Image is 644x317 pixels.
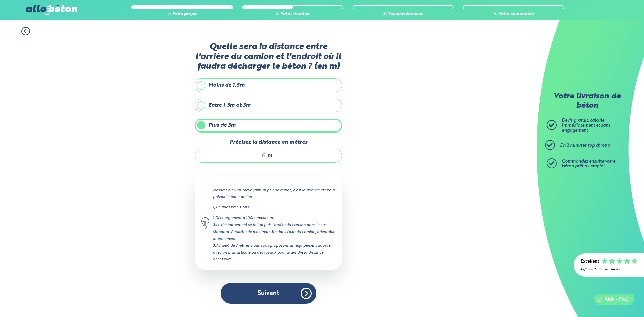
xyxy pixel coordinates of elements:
div: 4.7/5 sur 2300 avis clients [580,268,637,271]
div: Au delà de 3mètres, nous vous proposons un équipement adapté avec un bras articulé ou des tuyaux ... [213,242,335,263]
div: 1. Votre projet [131,12,233,17]
input: 0 [202,152,266,159]
strong: 2. [213,223,216,227]
iframe: Help widget launcher [584,291,637,310]
div: Déchargement à 100m maximum [213,215,335,222]
p: Votre livraison de béton [548,92,626,110]
p: Mesurez bien en prévoyant un peu de marge, c'est la donnée clé pour prévoir le bon camion ! [213,187,335,200]
div: 4. Votre commande [463,12,564,17]
label: Précisez la distance en mètres [195,139,342,145]
label: Entre 1,5m et 3m [195,99,342,112]
button: Suivant [221,283,316,304]
label: Moins de 1,5m [195,78,342,92]
p: Quelques précisions [213,204,335,211]
span: Devis gratuit, calculé immédiatement et sans engagement [562,118,610,133]
div: Le déchargement se fait depuis l'arrière du camion dans le cas standard. Goulotte de maximum 3m d... [213,222,335,242]
div: 3. Vos coordonnées [353,12,454,17]
span: Commandez ensuite votre béton prêt à l'emploi [562,159,615,169]
span: En 2 minutes top chrono [560,143,610,148]
label: Quelle sera la distance entre l'arrière du camion et l'endroit où il faudra décharger le béton ? ... [195,42,342,71]
strong: 1. [213,216,215,220]
strong: 3. [213,244,216,248]
div: 2. Votre chantier [242,12,343,17]
img: allobéton [26,5,77,15]
label: Plus de 3m [195,119,342,132]
div: Excellent [580,259,599,264]
span: m [267,153,272,159]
